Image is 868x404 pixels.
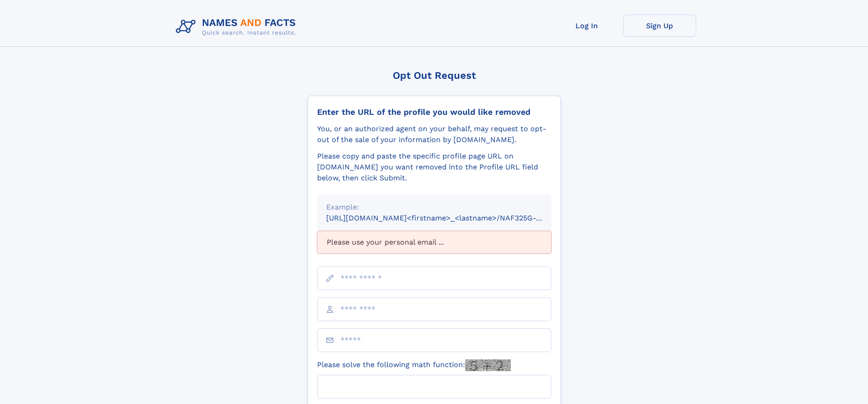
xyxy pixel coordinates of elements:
div: Opt Out Request [308,70,561,81]
div: Please copy and paste the specific profile page URL on [DOMAIN_NAME] you want removed into the Pr... [317,151,551,184]
div: Example: [326,202,542,213]
div: Please use your personal email ... [317,231,551,254]
label: Please solve the following math function: [317,359,511,371]
a: Log In [550,15,623,37]
small: [URL][DOMAIN_NAME]<firstname>_<lastname>/NAF325G-xxxxxxxx [326,214,569,222]
div: You, or an authorized agent on your behalf, may request to opt-out of the sale of your informatio... [317,123,551,145]
a: Sign Up [623,15,696,37]
img: Logo Names and Facts [172,15,303,39]
div: Enter the URL of the profile you would like removed [317,107,551,117]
